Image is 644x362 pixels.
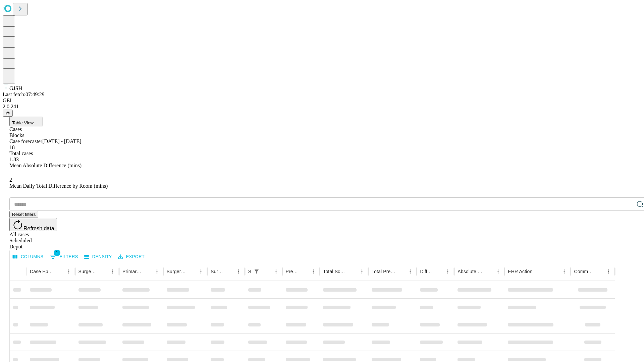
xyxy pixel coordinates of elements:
button: Show filters [48,251,80,262]
span: Mean Absolute Difference (mins) [9,163,82,168]
div: Surgery Date [211,269,224,274]
span: Case forecaster [9,138,42,144]
button: Sort [143,267,152,276]
div: Case Epic Id [30,269,54,274]
div: Difference [420,269,433,274]
button: Menu [493,267,503,276]
button: Menu [604,267,613,276]
button: Sort [434,267,443,276]
button: Menu [357,267,367,276]
span: Last fetch: 07:49:29 [3,92,45,97]
span: [DATE] - [DATE] [42,138,81,144]
div: Scheduled In Room Duration [248,269,251,274]
button: Sort [396,267,406,276]
div: Total Predicted Duration [372,269,396,274]
div: Primary Service [122,269,142,274]
button: Export [116,252,146,262]
button: Menu [559,267,569,276]
div: Predicted In Room Duration [286,269,299,274]
button: Sort [224,267,234,276]
button: Sort [533,267,542,276]
button: Menu [443,267,452,276]
div: GEI [3,98,641,104]
button: Sort [484,267,493,276]
button: Reset filters [9,211,38,218]
span: 18 [9,144,15,150]
button: @ [3,110,13,117]
button: Refresh data [9,218,57,231]
div: Total Scheduled Duration [323,269,347,274]
button: Density [83,252,114,262]
span: Table View [12,120,34,125]
button: Sort [55,267,64,276]
button: Menu [64,267,73,276]
button: Menu [271,267,281,276]
button: Sort [299,267,309,276]
div: Surgery Name [167,269,186,274]
button: Sort [187,267,196,276]
button: Sort [99,267,108,276]
button: Sort [348,267,357,276]
span: Reset filters [12,212,36,217]
button: Sort [594,267,604,276]
span: @ [5,111,10,116]
span: 1 [54,249,60,256]
button: Menu [108,267,117,276]
button: Table View [9,117,43,126]
span: Total cases [9,150,33,156]
div: Surgeon Name [78,269,98,274]
button: Menu [406,267,415,276]
button: Select columns [11,252,45,262]
button: Menu [234,267,243,276]
div: Comments [574,269,593,274]
button: Menu [309,267,318,276]
button: Menu [196,267,206,276]
div: EHR Action [508,269,532,274]
span: Refresh data [23,226,54,231]
span: 2 [9,177,12,183]
button: Menu [152,267,162,276]
div: 1 active filter [252,267,261,276]
span: GJSH [9,85,22,91]
div: Absolute Difference [458,269,483,274]
button: Sort [262,267,271,276]
span: Mean Daily Total Difference by Room (mins) [9,183,108,189]
div: 2.0.241 [3,104,641,110]
button: Show filters [252,267,261,276]
span: 1.83 [9,157,19,162]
